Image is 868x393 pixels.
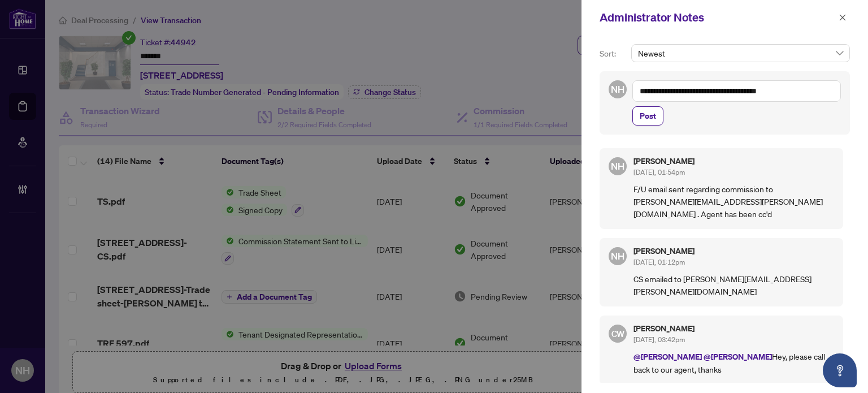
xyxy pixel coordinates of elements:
[633,273,834,297] p: CS emailed to [PERSON_NAME][EMAIL_ADDRESS][PERSON_NAME][DOMAIN_NAME]
[600,47,627,60] p: Sort:
[611,159,624,174] span: NH
[611,327,624,340] span: CW
[640,107,656,125] span: Post
[839,14,847,21] span: close
[633,350,834,375] p: Hey, please call back to our agent, thanks
[633,168,685,176] span: [DATE], 01:54pm
[633,183,834,220] p: F/U email sent regarding commission to [PERSON_NAME][EMAIL_ADDRESS][PERSON_NAME][DOMAIN_NAME] . A...
[823,353,857,387] button: Open asap
[704,351,772,362] span: @[PERSON_NAME]
[633,351,702,362] span: @[PERSON_NAME]
[633,157,834,165] h5: [PERSON_NAME]
[632,106,663,126] button: Post
[633,325,834,332] h5: [PERSON_NAME]
[633,247,834,255] h5: [PERSON_NAME]
[633,335,685,344] span: [DATE], 03:42pm
[633,258,685,266] span: [DATE], 01:12pm
[611,82,624,97] span: NH
[638,45,843,62] span: Newest
[600,9,835,26] div: Administrator Notes
[611,249,624,264] span: NH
